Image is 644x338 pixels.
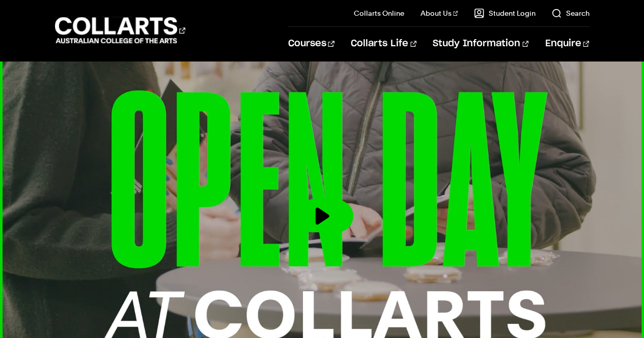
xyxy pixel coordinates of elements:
[474,8,535,18] a: Student Login
[545,27,589,60] a: Enquire
[354,8,404,18] a: Collarts Online
[351,27,416,60] a: Collarts Life
[288,27,334,60] a: Courses
[55,16,185,45] div: Go to homepage
[551,8,589,18] a: Search
[421,8,458,18] a: About Us
[433,27,528,60] a: Study Information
